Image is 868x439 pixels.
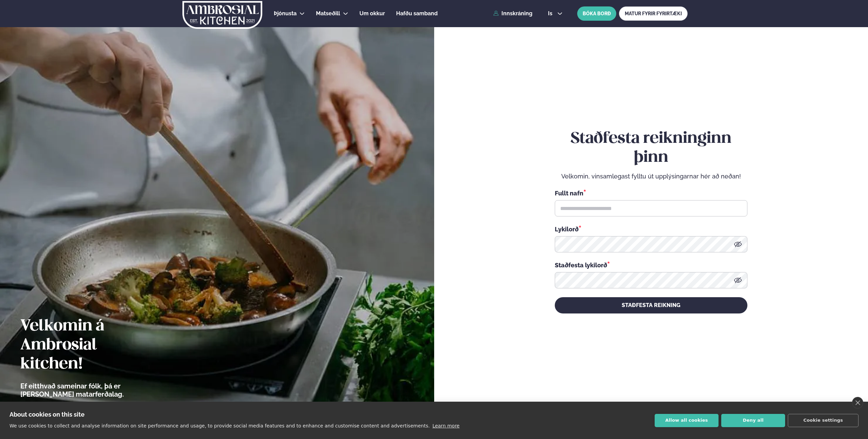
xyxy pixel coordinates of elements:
[555,225,747,233] div: Lykilorð
[10,411,85,418] strong: About cookies on this site
[10,423,430,428] p: We use cookies to collect and analyse information on site performance and usage, to provide socia...
[619,6,688,21] a: MATUR FYRIR FYRIRTÆKI
[543,11,568,16] button: is
[555,129,747,167] h2: Staðfesta reikninginn þinn
[359,10,385,17] span: Um okkur
[788,414,858,427] button: Cookie settings
[555,261,747,269] div: Staðfesta lykilorð
[396,10,438,17] span: Hafðu samband
[555,297,747,313] button: STAÐFESTA REIKNING
[555,172,747,180] p: Velkomin, vinsamlegast fylltu út upplýsingarnar hér að neðan!
[359,9,385,18] a: Um okkur
[432,423,460,428] a: Learn more
[182,1,263,29] img: logo
[274,9,297,18] a: Þjónusta
[577,6,616,21] button: BÓKA BORÐ
[721,414,785,427] button: Deny all
[316,9,340,18] a: Matseðill
[316,10,340,17] span: Matseðill
[20,317,161,374] h2: Velkomin á Ambrosial kitchen!
[555,189,747,197] div: Fullt nafn
[20,382,161,398] p: Ef eitthvað sameinar fólk, þá er [PERSON_NAME] matarferðalag.
[274,10,297,17] span: Þjónusta
[655,414,719,427] button: Allow all cookies
[493,11,532,17] a: Innskráning
[548,11,554,16] span: is
[852,397,863,408] a: close
[396,9,438,18] a: Hafðu samband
